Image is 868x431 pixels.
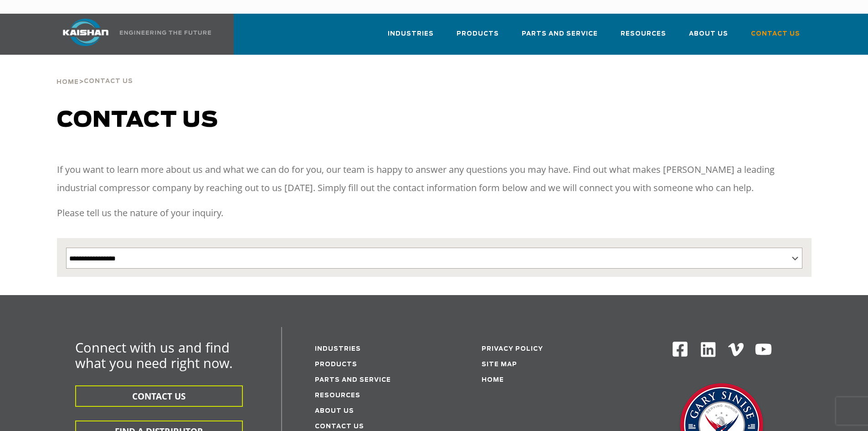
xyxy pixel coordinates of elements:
[315,377,391,383] a: Parts and service
[672,341,688,358] img: Facebook
[388,29,434,39] span: Industries
[621,29,666,39] span: Resources
[57,161,812,197] p: If you want to learn more about us and what we can do for you, our team is happy to answer any qu...
[57,109,218,131] span: Contact us
[57,204,812,222] p: Please tell us the nature of your inquiry.
[120,31,211,35] img: Engineering the future
[482,346,543,352] a: Privacy Policy
[457,22,499,53] a: Products
[699,341,717,358] img: Linkedin
[728,343,744,356] img: Vimeo
[388,22,434,53] a: Industries
[75,385,243,407] button: CONTACT US
[56,55,133,89] div: >
[689,22,728,53] a: About Us
[621,22,666,53] a: Resources
[315,408,354,414] a: About Us
[522,29,598,39] span: Parts and Service
[75,338,233,372] span: Connect with us and find what you need right now.
[315,424,364,430] a: Contact Us
[84,78,133,84] span: Contact Us
[522,22,598,53] a: Parts and Service
[56,79,79,85] span: Home
[51,14,213,55] a: Kaishan USA
[751,29,800,39] span: Contact Us
[482,377,504,383] a: Home
[315,346,361,352] a: Industries
[751,22,800,53] a: Contact Us
[51,19,120,46] img: kaishan logo
[755,341,772,358] img: Youtube
[689,29,728,39] span: About Us
[482,362,517,368] a: Site Map
[315,393,360,399] a: Resources
[315,362,357,368] a: Products
[56,78,79,86] a: Home
[457,29,499,39] span: Products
